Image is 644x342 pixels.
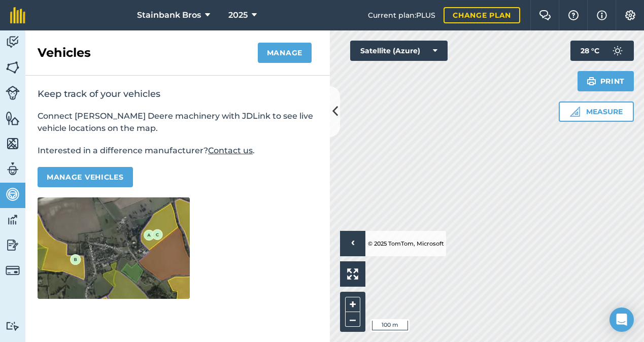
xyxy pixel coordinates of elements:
span: Current plan : PLUS [368,10,435,21]
img: svg+xml;base64,PHN2ZyB4bWxucz0iaHR0cDovL3d3dy53My5vcmcvMjAwMC9zdmciIHdpZHRoPSIxOSIgaGVpZ2h0PSIyNC... [587,75,596,87]
div: Open Intercom Messenger [609,307,634,332]
span: 2025 [228,9,248,21]
p: Interested in a difference manufacturer? . [38,145,318,157]
img: svg+xml;base64,PHN2ZyB4bWxucz0iaHR0cDovL3d3dy53My5vcmcvMjAwMC9zdmciIHdpZHRoPSI1NiIgaGVpZ2h0PSI2MC... [6,60,20,75]
a: Contact us [208,146,253,155]
button: 28 °C [570,41,634,61]
img: Two speech bubbles overlapping with the left bubble in the forefront [539,10,551,20]
button: Manage [258,43,312,63]
p: Connect [PERSON_NAME] Deere machinery with JDLink to see live vehicle locations on the map. [38,110,318,134]
button: + [345,297,360,312]
img: svg+xml;base64,PHN2ZyB4bWxucz0iaHR0cDovL3d3dy53My5vcmcvMjAwMC9zdmciIHdpZHRoPSI1NiIgaGVpZ2h0PSI2MC... [6,111,20,126]
img: svg+xml;base64,PD94bWwgdmVyc2lvbj0iMS4wIiBlbmNvZGluZz0idXRmLTgiPz4KPCEtLSBHZW5lcmF0b3I6IEFkb2JlIE... [6,86,20,100]
img: svg+xml;base64,PD94bWwgdmVyc2lvbj0iMS4wIiBlbmNvZGluZz0idXRmLTgiPz4KPCEtLSBHZW5lcmF0b3I6IEFkb2JlIE... [6,321,20,331]
img: svg+xml;base64,PHN2ZyB4bWxucz0iaHR0cDovL3d3dy53My5vcmcvMjAwMC9zdmciIHdpZHRoPSIxNyIgaGVpZ2h0PSIxNy... [597,9,607,21]
button: – [345,312,360,327]
img: svg+xml;base64,PHN2ZyB4bWxucz0iaHR0cDovL3d3dy53My5vcmcvMjAwMC9zdmciIHdpZHRoPSI1NiIgaGVpZ2h0PSI2MC... [6,136,20,151]
img: Ruler icon [570,107,580,117]
h2: Vehicles [38,45,91,61]
img: A cog icon [624,10,636,20]
img: svg+xml;base64,PD94bWwgdmVyc2lvbj0iMS4wIiBlbmNvZGluZz0idXRmLTgiPz4KPCEtLSBHZW5lcmF0b3I6IEFkb2JlIE... [6,35,20,50]
img: svg+xml;base64,PD94bWwgdmVyc2lvbj0iMS4wIiBlbmNvZGluZz0idXRmLTgiPz4KPCEtLSBHZW5lcmF0b3I6IEFkb2JlIE... [607,41,628,61]
span: Stainbank Bros [137,9,201,21]
img: svg+xml;base64,PD94bWwgdmVyc2lvbj0iMS4wIiBlbmNvZGluZz0idXRmLTgiPz4KPCEtLSBHZW5lcmF0b3I6IEFkb2JlIE... [6,237,20,253]
img: svg+xml;base64,PD94bWwgdmVyc2lvbj0iMS4wIiBlbmNvZGluZz0idXRmLTgiPz4KPCEtLSBHZW5lcmF0b3I6IEFkb2JlIE... [6,212,20,227]
span: 28 ° C [581,41,599,61]
img: svg+xml;base64,PD94bWwgdmVyc2lvbj0iMS4wIiBlbmNvZGluZz0idXRmLTgiPz4KPCEtLSBHZW5lcmF0b3I6IEFkb2JlIE... [6,187,20,202]
li: © 2025 TomTom, Microsoft [365,231,444,256]
img: fieldmargin Logo [10,7,25,23]
button: Measure [559,101,634,122]
img: A question mark icon [567,10,580,20]
button: Satellite (Azure) [350,41,448,61]
button: Print [578,71,634,91]
img: svg+xml;base64,PD94bWwgdmVyc2lvbj0iMS4wIiBlbmNvZGluZz0idXRmLTgiPz4KPCEtLSBHZW5lcmF0b3I6IEFkb2JlIE... [6,263,20,278]
a: Change plan [444,7,520,23]
button: › [340,231,365,256]
img: Four arrows, one pointing top left, one top right, one bottom right and the last bottom left [347,268,358,280]
h2: Keep track of your vehicles [38,88,318,100]
span: › [351,237,355,250]
button: Manage vehicles [38,167,133,187]
img: svg+xml;base64,PD94bWwgdmVyc2lvbj0iMS4wIiBlbmNvZGluZz0idXRmLTgiPz4KPCEtLSBHZW5lcmF0b3I6IEFkb2JlIE... [6,161,20,177]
